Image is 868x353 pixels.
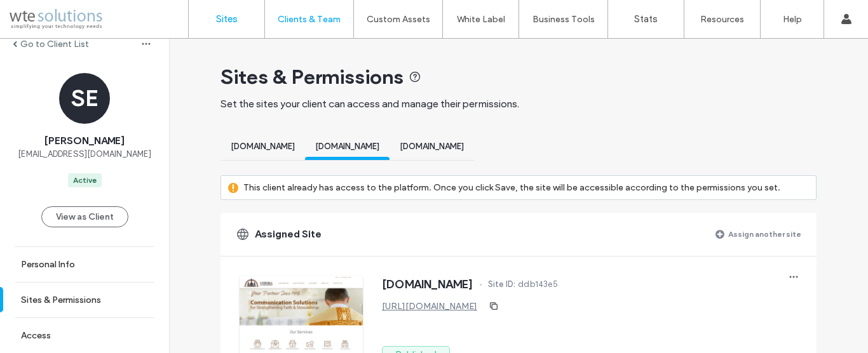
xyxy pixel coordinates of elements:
[728,223,801,245] label: Assign another site
[367,14,430,25] label: Custom Assets
[220,98,519,110] span: Set the sites your client can access and manage their permissions.
[278,14,341,25] label: Clients & Team
[20,39,89,50] label: Go to Client List
[518,278,558,291] span: ddb143e5
[315,142,379,151] span: [DOMAIN_NAME]
[216,13,238,25] label: Sites
[231,142,295,151] span: [DOMAIN_NAME]
[220,64,403,90] span: Sites & Permissions
[400,142,464,151] span: [DOMAIN_NAME]
[457,14,505,25] label: White Label
[18,148,151,161] span: [EMAIL_ADDRESS][DOMAIN_NAME]
[41,206,128,227] button: View as Client
[382,301,477,312] a: [URL][DOMAIN_NAME]
[59,73,110,124] div: SE
[532,14,595,25] label: Business Tools
[21,259,75,270] label: Personal Info
[382,278,473,291] span: [DOMAIN_NAME]
[488,278,516,291] span: Site ID:
[21,295,101,305] label: Sites & Permissions
[783,14,802,25] label: Help
[73,175,97,186] div: Active
[243,176,780,199] label: This client already has access to the platform. Once you click Save, the site will be accessible ...
[255,227,322,241] span: Assigned Site
[44,134,125,148] span: [PERSON_NAME]
[700,14,744,25] label: Resources
[21,330,51,341] label: Access
[634,13,658,25] label: Stats
[29,9,55,20] span: Help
